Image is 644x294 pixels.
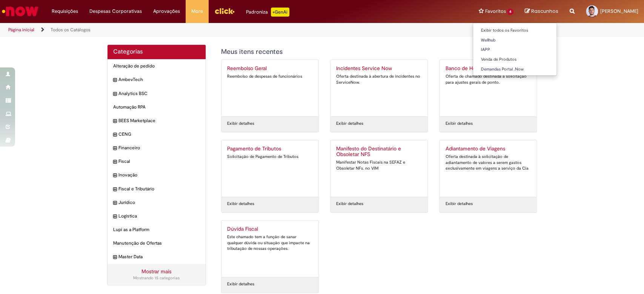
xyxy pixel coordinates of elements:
i: expandir categoria AmbevTech [113,77,117,84]
ul: Categorias [108,59,206,264]
div: Oferta destinada à abertura de incidentes no ServiceNow. [336,73,422,85]
a: Exibir detalhes [336,201,363,207]
a: Exibir detalhes [445,201,472,207]
div: expandir categoria Jurídico Jurídico [108,196,206,210]
a: Adiantamento de Viagens Oferta destinada à solicitação de adiantamento de valores a serem gastos ... [440,140,536,197]
img: click_logo_yellow_360x200.png [214,5,235,17]
a: Página inicial [8,27,34,33]
h2: Pagamento de Tributos [227,146,313,152]
a: Todos os Catálogos [51,27,91,33]
div: expandir categoria Logistica Logistica [108,209,206,223]
i: expandir categoria Financeiro [113,145,117,152]
a: Mostrar mais [141,268,171,275]
i: expandir categoria BEES Marketplace [113,118,117,125]
span: [PERSON_NAME] [600,8,638,14]
a: Exibir detalhes [445,121,472,127]
a: Exibir detalhes [227,201,254,207]
a: Wellhub [473,36,556,44]
h2: Reembolso Geral [227,66,313,72]
a: Demandas Portal .Now [473,65,556,73]
p: +GenAi [271,8,289,17]
span: Inovação [118,172,200,178]
span: Rascunhos [531,8,558,15]
div: Lupi as a Platform [108,223,206,237]
span: BEES Marketplace [118,118,200,124]
a: Exibir detalhes [227,281,254,287]
div: expandir categoria AmbevTech AmbevTech [108,73,206,87]
a: Manifesto do Destinatário e Obsoletar NFS Manifestar Notas Fiscais na SEFAZ e Obsoletar NFs. no VIM [330,140,427,197]
div: Oferta destinada à solicitação de adiantamento de valores a serem gastos exclusivamente em viagen... [445,154,531,171]
a: Banco de Horas - NEW Oferta de chamado destinada à solicitação para ajustes gerais de ponto. [440,60,536,116]
i: expandir categoria Inovação [113,172,117,179]
span: Logistica [118,213,200,219]
h1: {"description":"","title":"Meus itens recentes"} Categoria [221,48,455,56]
ul: Trilhas de página [6,23,424,37]
div: Manifestar Notas Fiscais na SEFAZ e Obsoletar NFs. no VIM [336,159,422,171]
a: Pagamento de Tributos Solicitação de Pagamento de Tributos [221,140,318,197]
h2: Adiantamento de Viagens [445,146,531,152]
span: Lupi as a Platform [113,227,200,233]
span: Fiscal [118,158,200,165]
div: Padroniza [246,8,289,17]
i: expandir categoria Analytics BSC [113,90,117,98]
i: expandir categoria Logistica [113,213,117,220]
span: Alteração de pedido [113,63,200,69]
div: Manutenção de Ofertas [108,236,206,250]
h2: Banco de Horas - NEW [445,66,531,72]
span: Analytics BSC [118,90,200,97]
i: expandir categoria Jurídico [113,199,117,207]
span: Automação RPA [113,104,200,110]
span: 4 [507,9,513,15]
div: Automação RPA [108,100,206,114]
div: expandir categoria BEES Marketplace BEES Marketplace [108,114,206,128]
div: Mostrando 15 categorias [113,275,200,281]
a: Exibir detalhes [227,121,254,127]
div: expandir categoria CENG CENG [108,127,206,141]
div: Alteração de pedido [108,59,206,73]
i: expandir categoria CENG [113,131,117,139]
a: Incidentes Service Now Oferta destinada à abertura de incidentes no ServiceNow. [330,60,427,116]
ul: Favoritos [473,23,557,76]
span: Requisições [52,8,78,15]
span: Financeiro [118,145,200,151]
i: expandir categoria Fiscal e Tributário [113,186,117,193]
a: Exibir todos os Favoritos [473,26,556,35]
div: expandir categoria Analytics BSC Analytics BSC [108,87,206,101]
div: expandir categoria Fiscal Fiscal [108,155,206,168]
span: AmbevTech [118,77,200,83]
a: IAPP [473,46,556,54]
span: CENG [118,131,200,138]
a: Exibir detalhes [336,121,363,127]
div: Solicitação de Pagamento de Tributos [227,154,313,160]
span: Manutenção de Ofertas [113,240,200,247]
span: More [191,8,203,15]
div: Oferta de chamado destinada à solicitação para ajustes gerais de ponto. [445,73,531,85]
h2: Incidentes Service Now [336,66,422,72]
a: Dúvida Fiscal Este chamado tem a função de sanar qualquer dúvida ou situação que impacte na tribu... [221,220,318,277]
div: Reembolso de despesas de funcionários [227,73,313,80]
div: expandir categoria Inovação Inovação [108,168,206,182]
span: Despesas Corporativas [89,8,142,15]
div: Este chamado tem a função de sanar qualquer dúvida ou situação que impacte na tributação de nossa... [227,234,313,252]
div: expandir categoria Fiscal e Tributário Fiscal e Tributário [108,182,206,196]
h2: Categorias [113,49,200,55]
a: Reembolso Geral Reembolso de despesas de funcionários [221,60,318,116]
h2: Dúvida Fiscal [227,226,313,232]
span: Fiscal e Tributário [118,186,200,192]
a: Venda de Produtos [473,55,556,64]
a: Rascunhos [525,8,558,15]
span: Favoritos [485,8,506,15]
h2: Manifesto do Destinatário e Obsoletar NFS [336,146,422,158]
span: Master Data [118,254,200,260]
div: expandir categoria Master Data Master Data [108,250,206,264]
span: Aprovações [153,8,180,15]
img: ServiceNow [1,4,40,19]
i: expandir categoria Fiscal [113,158,117,166]
span: Jurídico [118,199,200,206]
i: expandir categoria Master Data [113,254,117,261]
div: expandir categoria Financeiro Financeiro [108,141,206,155]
